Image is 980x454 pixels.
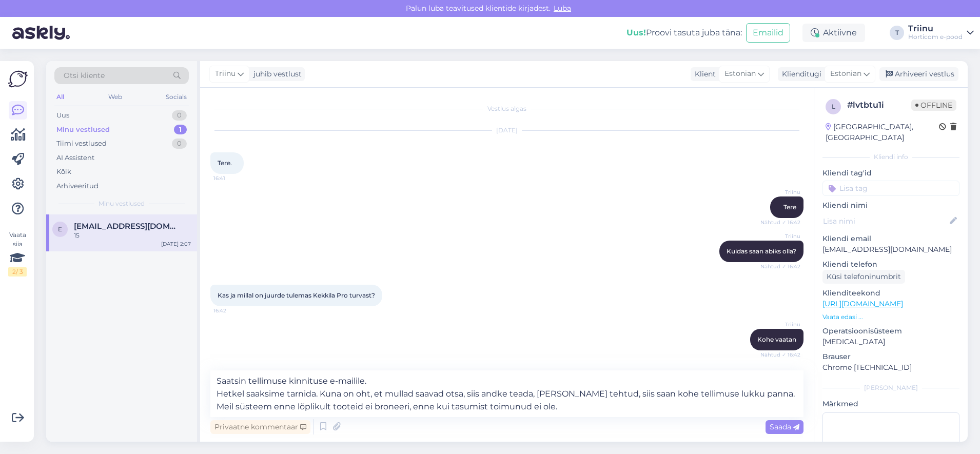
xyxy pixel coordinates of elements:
[74,222,181,231] span: Exiic24@gmail.com
[213,174,252,182] span: 16:41
[822,383,959,392] div: [PERSON_NAME]
[847,99,911,111] div: # lvtbtu1i
[822,362,959,373] p: Chrome [TECHNICAL_ID]
[8,69,28,89] img: Askly Logo
[54,90,66,104] div: All
[626,27,742,39] div: Proovi tasuta juba täna:
[760,219,800,226] span: Nähtud ✓ 16:42
[56,110,69,121] div: Uus
[56,167,71,177] div: Kõik
[822,244,959,255] p: [EMAIL_ADDRESS][DOMAIN_NAME]
[249,69,302,80] div: juhib vestlust
[908,33,963,41] div: Horticom e-pood
[911,100,956,111] span: Offline
[746,23,790,43] button: Emailid
[822,326,959,337] p: Operatsioonisüsteem
[822,200,959,211] p: Kliendi nimi
[822,337,959,347] p: [MEDICAL_DATA]
[823,215,948,227] input: Lisa nimi
[727,247,796,255] span: Kuidas saan abiks olla?
[832,103,835,110] span: l
[56,181,99,191] div: Arhiveeritud
[822,288,959,299] p: Klienditeekond
[724,68,756,80] span: Estonian
[210,104,803,113] div: Vestlus algas
[56,153,94,163] div: AI Assistent
[99,199,145,208] span: Minu vestlused
[8,267,27,277] div: 2 / 3
[890,26,904,40] div: T
[106,90,124,104] div: Web
[822,399,959,409] p: Märkmed
[210,126,803,135] div: [DATE]
[210,370,803,417] textarea: Saatsin tellimuse kinnituse e-mailile. Hetkel saaksime tarnida. Kuna on oht, et mullad saavad ots...
[822,270,905,284] div: Küsi telefoninumbrit
[908,25,963,33] div: Triinu
[762,232,800,240] span: Triinu
[172,110,187,121] div: 0
[822,181,959,196] input: Lisa tag
[802,24,865,42] div: Aktiivne
[551,4,574,13] span: Luba
[56,139,107,149] div: Tiimi vestlused
[879,67,958,81] div: Arhiveeri vestlus
[8,230,27,277] div: Vaata siia
[218,291,375,299] span: Kas ja millal on juurde tulemas Kekkila Pro turvast?
[908,25,974,41] a: TriinuHorticom e-pood
[778,69,821,80] div: Klienditugi
[760,263,800,270] span: Nähtud ✓ 16:42
[822,233,959,244] p: Kliendi email
[58,225,62,233] span: E
[762,188,800,196] span: Triinu
[213,307,252,314] span: 16:42
[822,152,959,162] div: Kliendi info
[822,312,959,322] p: Vaata edasi ...
[783,203,796,211] span: Tere
[218,159,232,167] span: Tere.
[172,139,187,149] div: 0
[762,321,800,328] span: Triinu
[174,125,187,135] div: 1
[757,335,796,343] span: Kohe vaatan
[822,299,903,308] a: [URL][DOMAIN_NAME]
[74,231,191,240] div: 15
[822,351,959,362] p: Brauser
[64,70,105,81] span: Otsi kliente
[822,259,959,270] p: Kliendi telefon
[210,420,310,434] div: Privaatne kommentaar
[164,90,189,104] div: Socials
[215,68,236,80] span: Triinu
[626,28,646,37] b: Uus!
[826,122,939,143] div: [GEOGRAPHIC_DATA], [GEOGRAPHIC_DATA]
[760,351,800,359] span: Nähtud ✓ 16:42
[830,68,861,80] span: Estonian
[56,125,110,135] div: Minu vestlused
[691,69,716,80] div: Klient
[161,240,191,248] div: [DATE] 2:07
[822,168,959,179] p: Kliendi tag'id
[770,422,799,431] span: Saada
